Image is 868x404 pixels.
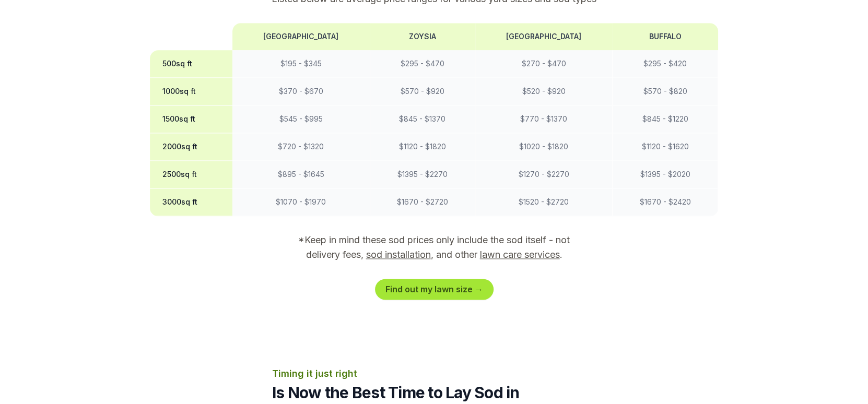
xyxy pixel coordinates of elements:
td: $ 520 - $ 920 [475,78,613,105]
td: $ 1395 - $ 2020 [613,161,718,188]
th: Buffalo [613,23,718,50]
th: 1000 sq ft [150,78,232,105]
td: $ 570 - $ 820 [613,78,718,105]
td: $ 570 - $ 920 [370,78,475,105]
td: $ 1120 - $ 1620 [613,133,718,161]
td: $ 1395 - $ 2270 [370,161,475,188]
a: lawn care services [480,249,560,260]
td: $ 845 - $ 1220 [613,105,718,133]
td: $ 1020 - $ 1820 [475,133,613,161]
th: Zoysia [370,23,475,50]
th: 500 sq ft [150,50,232,78]
p: *Keep in mind these sod prices only include the sod itself - not delivery fees, , and other . [284,233,584,262]
th: 2000 sq ft [150,133,232,161]
td: $ 1070 - $ 1970 [232,188,370,216]
td: $ 295 - $ 470 [370,50,475,78]
td: $ 1270 - $ 2270 [475,161,613,188]
td: $ 1670 - $ 2720 [370,188,475,216]
th: 3000 sq ft [150,188,232,216]
td: $ 845 - $ 1370 [370,105,475,133]
td: $ 1520 - $ 2720 [475,188,613,216]
td: $ 295 - $ 420 [613,50,718,78]
td: $ 1120 - $ 1820 [370,133,475,161]
th: 1500 sq ft [150,105,232,133]
td: $ 720 - $ 1320 [232,133,370,161]
td: $ 270 - $ 470 [475,50,613,78]
td: $ 545 - $ 995 [232,105,370,133]
td: $ 195 - $ 345 [232,50,370,78]
a: Find out my lawn size → [375,279,494,300]
td: $ 370 - $ 670 [232,78,370,105]
td: $ 1670 - $ 2420 [613,188,718,216]
td: $ 895 - $ 1645 [232,161,370,188]
th: 2500 sq ft [150,161,232,188]
td: $ 770 - $ 1370 [475,105,613,133]
th: [GEOGRAPHIC_DATA] [232,23,370,50]
th: [GEOGRAPHIC_DATA] [475,23,613,50]
p: Timing it just right [272,366,596,381]
a: sod installation [366,249,431,260]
